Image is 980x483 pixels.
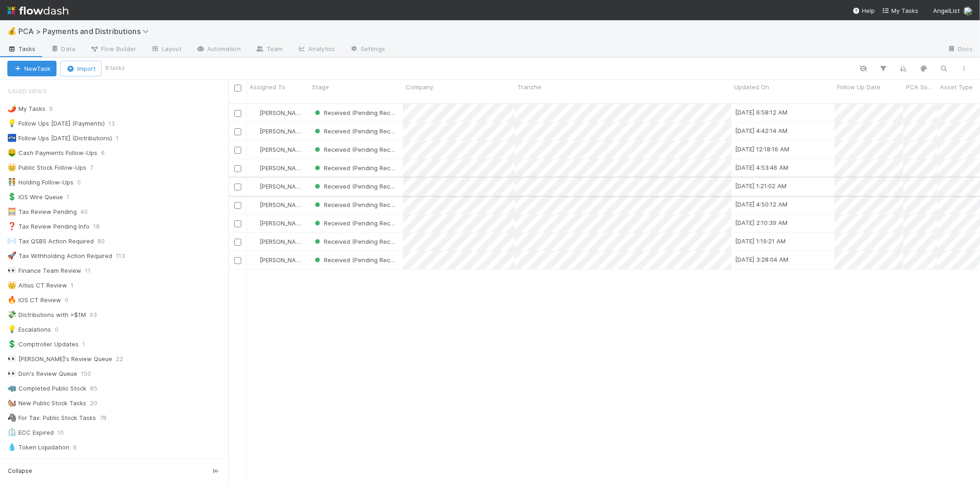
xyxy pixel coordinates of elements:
[7,119,17,127] span: 💡
[251,164,258,172] img: avatar_99e80e95-8f0d-4917-ae3c-b5dad577a2b5.png
[7,149,17,156] span: 🤑
[290,42,342,57] a: Analytics
[7,310,17,318] span: 💸
[260,146,306,153] span: [PERSON_NAME]
[100,412,116,424] span: 78
[7,325,17,333] span: 💡
[101,147,114,159] span: 6
[7,442,69,453] div: Token Liquidation
[250,108,305,117] div: [PERSON_NAME]
[234,147,241,154] input: Toggle Row Selected
[234,85,241,92] input: Toggle All Rows Selected
[260,164,306,172] span: [PERSON_NAME]
[234,257,241,264] input: Toggle Row Selected
[940,82,973,92] span: Asset Type
[7,294,61,306] div: IOS CT Review
[7,177,74,188] div: Holding Follow-Ups
[90,397,107,409] span: 20
[406,82,433,92] span: Company
[93,221,109,232] span: 18
[882,6,918,15] a: My Tasks
[90,162,102,173] span: 7
[853,6,875,15] div: Help
[234,184,241,190] input: Toggle Row Selected
[250,145,305,154] div: [PERSON_NAME]
[251,201,258,208] img: avatar_99e80e95-8f0d-4917-ae3c-b5dad577a2b5.png
[517,82,541,92] span: Tranche
[251,219,258,227] img: avatar_99e80e95-8f0d-4917-ae3c-b5dad577a2b5.png
[7,61,57,76] button: NewTask
[43,42,83,57] a: Data
[933,7,960,14] span: AngelList
[7,134,17,142] span: 🏧
[49,103,62,115] span: 9
[735,236,786,246] div: [DATE] 1:19:21 AM
[189,42,248,57] a: Automation
[250,218,305,228] div: [PERSON_NAME]
[57,427,73,438] span: 10
[7,163,17,171] span: 👑
[143,42,189,57] a: Layout
[7,265,81,276] div: Finance Team Review
[7,104,17,112] span: 🌶️
[940,42,980,57] a: Docs
[7,340,17,348] span: 💲
[313,163,398,172] div: Received (Pending Reconciliation)
[65,294,78,306] span: 0
[250,255,305,264] div: [PERSON_NAME]
[250,200,305,209] div: [PERSON_NAME]
[735,126,787,135] div: [DATE] 4:42:14 AM
[313,164,421,172] span: Received (Pending Reconciliation)
[7,3,68,18] img: logo-inverted-e16ddd16eac7371096b0.svg
[7,384,17,392] span: 🦏
[7,103,45,115] div: My Tasks
[7,427,54,438] div: ECC Expired
[7,397,86,409] div: New Public Stock Tasks
[77,177,90,188] span: 0
[7,236,94,247] div: Tax QSBS Action Required
[7,281,17,289] span: 👑
[963,6,973,16] img: avatar_99e80e95-8f0d-4917-ae3c-b5dad577a2b5.png
[60,61,102,76] button: Import
[7,353,112,365] div: [PERSON_NAME]'s Review Queue
[7,355,17,362] span: 👀
[116,353,132,365] span: 22
[7,412,96,424] div: For Tax: Public Stock Tasks
[18,27,153,36] span: PCA > Payments and Distributions
[7,191,63,203] div: IOS Wire Queue
[313,109,421,116] span: Received (Pending Reconciliation)
[260,219,306,227] span: [PERSON_NAME]
[7,456,27,474] span: Stage
[260,238,306,245] span: [PERSON_NAME]
[7,147,97,159] div: Cash Payments Follow-Ups
[882,7,918,14] span: My Tasks
[234,128,241,135] input: Toggle Row Selected
[234,165,241,172] input: Toggle Row Selected
[251,146,258,153] img: avatar_99e80e95-8f0d-4917-ae3c-b5dad577a2b5.png
[313,256,421,264] span: Received (Pending Reconciliation)
[7,207,17,215] span: 🧮
[7,339,79,350] div: Comptroller Updates
[735,255,788,264] div: [DATE] 3:28:04 AM
[735,218,787,227] div: [DATE] 2:10:39 AM
[67,191,79,203] span: 1
[313,183,421,190] span: Received (Pending Reconciliation)
[251,127,258,135] img: avatar_99e80e95-8f0d-4917-ae3c-b5dad577a2b5.png
[313,219,421,227] span: Received (Pending Reconciliation)
[7,368,77,379] div: Don's Review Queue
[55,324,68,335] span: 0
[81,368,100,379] span: 150
[85,265,100,276] span: 11
[313,146,421,153] span: Received (Pending Reconciliation)
[7,222,17,230] span: ❓
[248,42,290,57] a: Team
[906,82,935,92] span: PCA Source
[312,82,329,92] span: Stage
[90,309,106,321] span: 93
[342,42,392,57] a: Settings
[735,108,787,117] div: [DATE] 6:58:12 AM
[7,296,17,304] span: 🔥
[313,218,398,228] div: Received (Pending Reconciliation)
[7,178,17,186] span: 🧑‍🤝‍🧑
[313,200,398,209] div: Received (Pending Reconciliation)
